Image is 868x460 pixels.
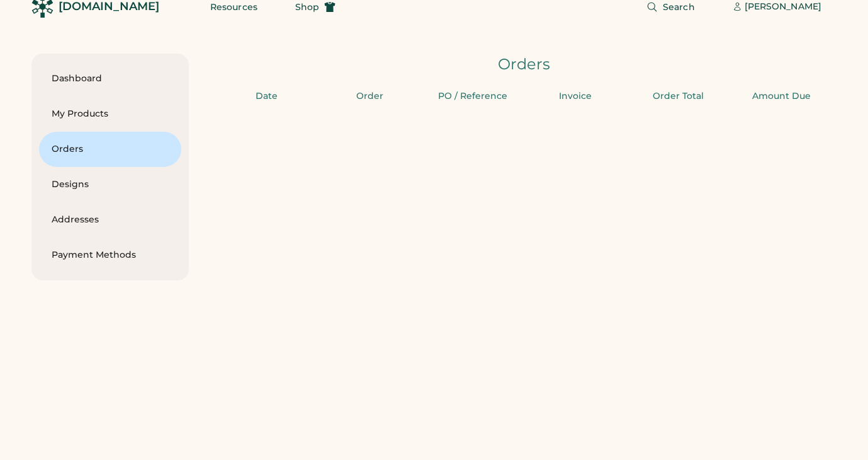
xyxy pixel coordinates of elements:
[219,90,315,103] div: Date
[295,3,319,11] span: Shop
[528,90,624,103] div: Invoice
[663,3,695,11] span: Search
[631,90,726,103] div: Order Total
[52,178,169,191] div: Designs
[52,108,169,120] div: My Products
[211,54,837,75] div: Orders
[52,249,169,262] div: Payment Methods
[322,90,418,103] div: Order
[52,214,169,226] div: Addresses
[52,143,169,156] div: Orders
[425,90,521,103] div: PO / Reference
[745,1,821,13] div: [PERSON_NAME]
[734,90,830,103] div: Amount Due
[52,72,169,85] div: Dashboard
